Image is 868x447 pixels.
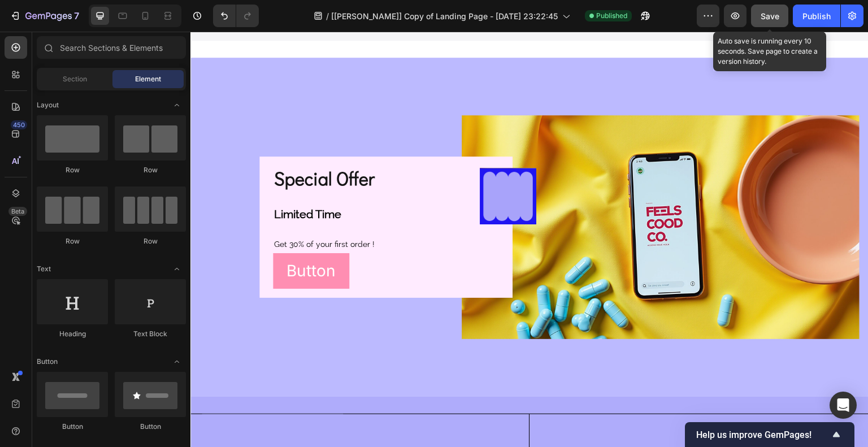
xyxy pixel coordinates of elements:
span: / [326,10,329,22]
img: gempages_584520685833945688-abfa540f-d418-4461-91f1-94a899e855f0.jpg [271,84,669,307]
span: Toggle open [168,96,186,114]
div: Text Block [115,329,186,339]
span: Layout [37,100,59,110]
span: Button [37,357,58,367]
input: Search Sections & Elements [37,36,186,59]
div: Publish [802,10,831,22]
div: Heading [37,329,108,339]
span: Text [37,264,51,274]
span: Element [135,74,161,84]
span: Section [63,74,87,84]
div: Undo/Redo [213,5,259,27]
button: Save [751,5,788,27]
span: Save [761,11,779,21]
span: Help us improve GemPages! [696,429,830,440]
button: Publish [793,5,840,27]
p: 7 [74,9,79,23]
span: [[PERSON_NAME]] Copy of Landing Page - [DATE] 23:22:45 [331,10,558,22]
div: Button [37,422,108,432]
button: Show survey - Help us improve GemPages! [696,428,843,441]
span: Published [596,11,627,21]
div: Row [115,236,186,246]
span: Toggle open [168,353,186,371]
img: gempages_584520685833945688-c1e131cf-3cbe-4f1f-9e90-b5453f481ba3.png [289,136,346,193]
div: 450 [11,120,27,129]
div: Beta [8,207,27,216]
div: Row [115,165,186,175]
div: Button [115,422,186,432]
div: Open Intercom Messenger [830,392,857,419]
div: Row [37,236,108,246]
div: Row [37,165,108,175]
button: 7 [5,5,84,27]
iframe: Design area [190,32,868,447]
span: Toggle open [168,260,186,278]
